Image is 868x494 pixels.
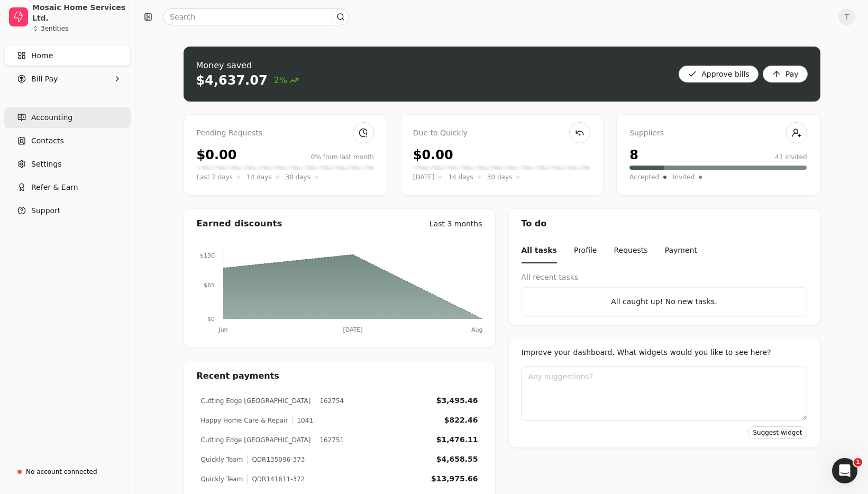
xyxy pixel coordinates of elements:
button: Approve bills [679,66,759,83]
div: Improve your dashboard. What widgets would you like to see here? [522,347,807,358]
span: Home [31,50,53,61]
span: Settings [31,159,61,170]
tspan: $130 [200,252,215,259]
a: Settings [4,153,131,175]
button: Support [4,200,131,221]
div: Recent payments [184,361,495,391]
div: $4,637.07 [196,72,268,89]
div: $13,975.66 [431,473,478,484]
div: Suppliers [629,127,807,139]
div: Last 3 months [430,218,482,230]
div: Pending Requests [197,127,374,139]
div: $822.46 [444,415,478,426]
div: Mosaic Home Services Ltd. [32,2,126,23]
span: [DATE] [413,172,435,182]
a: Contacts [4,130,131,151]
tspan: $0 [207,316,215,323]
div: Money saved [196,59,299,72]
span: 14 days [448,172,473,182]
button: Refer & Earn [4,177,131,198]
div: 41 invited [775,152,807,162]
button: Requests [614,239,647,263]
span: 14 days [246,172,271,182]
span: 30 days [286,172,310,182]
div: Quickly Team [201,474,243,484]
div: All recent tasks [522,272,807,283]
button: Pay [763,66,808,83]
a: Accounting [4,107,131,128]
div: QDR141611-372 [247,474,305,484]
span: 2% [274,74,299,87]
div: 3 entities [41,25,68,32]
div: $0.00 [413,145,453,164]
span: Accepted [629,172,659,182]
tspan: [DATE] [343,326,362,333]
div: 162754 [315,396,344,406]
div: 1041 [292,416,313,425]
tspan: $65 [204,282,215,289]
div: Due to Quickly [413,127,590,139]
div: QDR135096-373 [247,455,305,464]
a: No account connected [4,462,131,481]
span: Last 7 days [197,172,233,182]
div: $3,495.46 [436,395,478,406]
div: To do [509,209,820,239]
button: All tasks [522,239,557,263]
div: $4,658.55 [436,454,478,465]
div: Cutting Edge [GEOGRAPHIC_DATA] [201,396,311,406]
div: No account connected [26,467,97,477]
div: Cutting Edge [GEOGRAPHIC_DATA] [201,435,311,445]
div: 8 [629,145,638,164]
span: 1 [854,458,862,466]
tspan: Jun [218,326,227,333]
div: Quickly Team [201,455,243,464]
div: Earned discounts [197,217,282,230]
div: $1,476.11 [436,434,478,445]
div: 162751 [315,435,344,445]
span: Support [31,205,60,216]
tspan: Aug [471,326,482,333]
span: Accounting [31,112,72,123]
div: Happy Home Care & Repair [201,416,288,425]
button: Suggest widget [748,426,807,439]
span: Invited [673,172,695,182]
div: 0% from last month [311,152,374,162]
iframe: Intercom live chat [832,458,857,483]
span: Contacts [31,135,64,147]
div: $0.00 [197,145,237,164]
button: Profile [574,239,597,263]
a: Home [4,45,131,66]
div: All caught up! No new tasks. [531,296,798,307]
span: Refer & Earn [31,182,78,193]
button: T [838,8,855,25]
button: Payment [665,239,697,263]
span: 30 days [487,172,512,182]
button: Bill Pay [4,68,131,89]
input: Search [163,8,349,25]
span: Bill Pay [31,74,58,85]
